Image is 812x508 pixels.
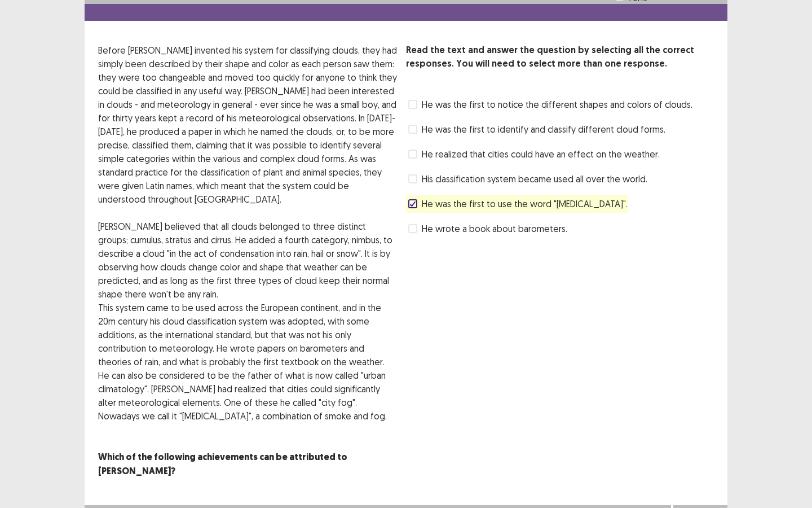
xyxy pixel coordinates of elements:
[422,147,660,161] span: He realized that cities could have an effect on the weather.
[98,220,397,301] p: [PERSON_NAME] believed that all clouds belonged to three distinct groups; cumulus, stratus and ci...
[422,172,647,186] span: His classification system became used all over the world.
[422,222,567,235] span: He wrote a book about barometers.
[422,197,628,211] span: He was the first to use the word "[MEDICAL_DATA]".
[98,43,397,206] p: Before [PERSON_NAME] invented his system for classifying clouds, they had simply been described b...
[406,43,714,71] p: Read the text and answer the question by selecting all the correct responses. You will need to se...
[98,451,347,477] strong: Which of the following achievements can be attributed to [PERSON_NAME]?
[422,122,665,136] span: He was the first to identify and classify different cloud forms.
[98,301,397,423] p: This system came to be used across the European continent, and in the 20m century his cloud class...
[422,98,692,111] span: He was the first to notice the different shapes and colors of clouds.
